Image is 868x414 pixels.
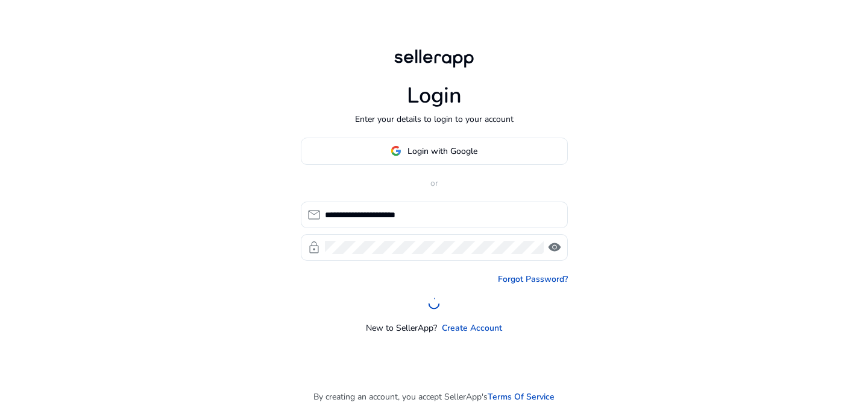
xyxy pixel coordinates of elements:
[488,390,555,403] a: Terms Of Service
[301,177,568,189] p: or
[407,83,462,109] h1: Login
[355,113,514,126] p: Enter your details to login to your account
[407,145,477,158] span: Login with Google
[498,273,568,285] a: Forgot Password?
[366,322,437,334] p: New to SellerApp?
[547,240,562,255] span: visibility
[307,240,321,255] span: lock
[391,145,401,156] img: google-logo.svg
[307,208,321,222] span: mail
[442,322,502,334] a: Create Account
[301,138,568,165] button: Login with Google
